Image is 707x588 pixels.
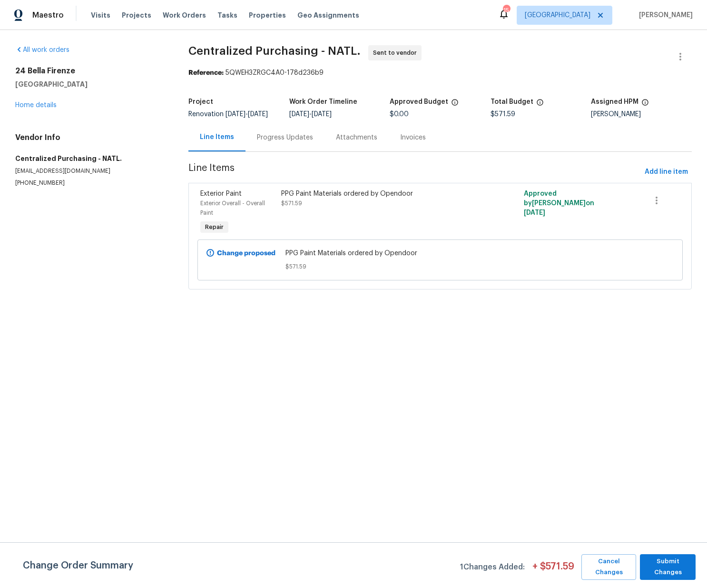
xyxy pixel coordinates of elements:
[15,66,166,76] h2: 24 Bella Firenze
[257,133,313,142] div: Progress Updates
[289,111,332,118] span: -
[163,10,206,20] span: Work Orders
[15,47,69,53] a: All work orders
[188,163,641,181] span: Line Items
[226,111,245,118] span: [DATE]
[297,10,359,20] span: Geo Assignments
[188,70,224,76] b: Reference:
[201,222,227,232] span: Repair
[281,200,302,206] span: $571.59
[641,163,692,181] button: Add line item
[91,10,110,20] span: Visits
[15,133,166,142] h4: Vendor Info
[200,190,242,197] span: Exterior Paint
[390,99,448,105] h5: Approved Budget
[536,99,544,111] span: The total cost of line items that have been proposed by Opendoor. This sum includes line items th...
[491,99,533,105] h5: Total Budget
[524,209,545,216] span: [DATE]
[641,99,649,111] span: The hpm assigned to this work order.
[15,154,166,163] h5: Centralized Purchasing - NATL.
[289,99,357,105] h5: Work Order Timeline
[336,133,377,142] div: Attachments
[217,12,237,19] span: Tasks
[200,132,234,142] div: Line Items
[188,68,692,78] div: 5QWEH3ZRGC4A0-178d236b9
[312,111,332,118] span: [DATE]
[217,250,275,257] b: Change proposed
[188,111,268,118] span: Renovation
[15,179,166,187] p: [PHONE_NUMBER]
[635,10,693,20] span: [PERSON_NAME]
[289,111,309,118] span: [DATE]
[390,111,409,118] span: $0.00
[122,10,151,20] span: Projects
[373,48,421,58] span: Sent to vendor
[249,10,286,20] span: Properties
[285,262,595,271] span: $571.59
[645,166,688,178] span: Add line item
[200,200,265,216] span: Exterior Overall - Overall Paint
[591,111,692,118] div: [PERSON_NAME]
[226,111,268,118] span: -
[591,99,638,105] h5: Assigned HPM
[15,102,57,109] a: Home details
[491,111,515,118] span: $571.59
[285,249,595,258] span: PPG Paint Materials ordered by Opendoor
[248,111,268,118] span: [DATE]
[188,45,361,57] span: Centralized Purchasing - NATL.
[281,189,478,199] div: PPG Paint Materials ordered by Opendoor
[503,6,510,15] div: 15
[524,190,594,216] span: Approved by [PERSON_NAME] on
[15,80,166,89] h5: [GEOGRAPHIC_DATA]
[451,99,459,111] span: The total cost of line items that have been approved by both Opendoor and the Trade Partner. This...
[32,10,64,20] span: Maestro
[525,10,590,20] span: [GEOGRAPHIC_DATA]
[400,133,426,142] div: Invoices
[15,167,166,175] p: [EMAIL_ADDRESS][DOMAIN_NAME]
[188,99,213,105] h5: Project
